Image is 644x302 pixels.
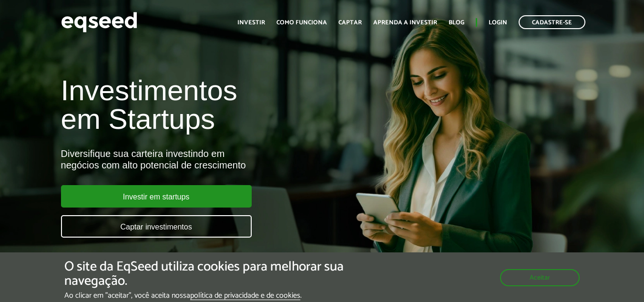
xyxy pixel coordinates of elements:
[61,10,137,35] img: EqSeed
[489,20,507,26] a: Login
[237,20,265,26] a: Investir
[500,269,580,286] button: Aceitar
[449,20,464,26] a: Blog
[61,76,369,134] h1: Investimentos em Startups
[276,20,327,26] a: Como funciona
[61,185,252,208] a: Investir em startups
[64,260,373,289] h5: O site da EqSeed utiliza cookies para melhorar sua navegação.
[373,20,437,26] a: Aprenda a investir
[519,15,585,29] a: Cadastre-se
[61,215,252,238] a: Captar investimentos
[338,20,362,26] a: Captar
[64,291,373,300] p: Ao clicar em "aceitar", você aceita nossa .
[190,292,300,300] a: política de privacidade e de cookies
[61,148,369,171] div: Diversifique sua carteira investindo em negócios com alto potencial de crescimento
